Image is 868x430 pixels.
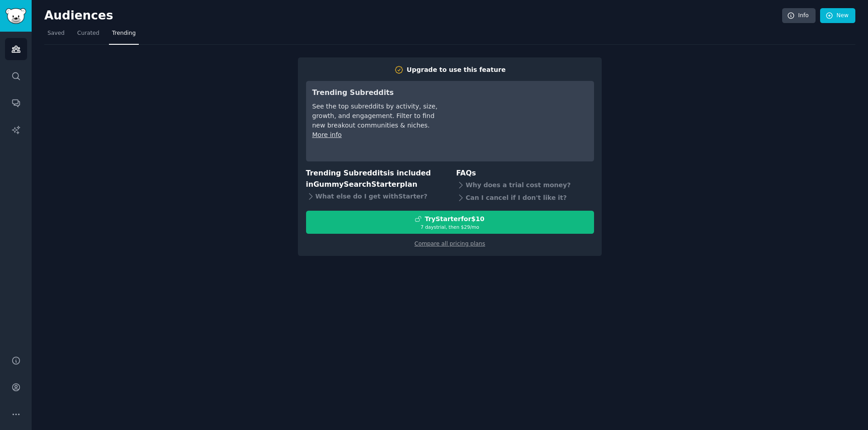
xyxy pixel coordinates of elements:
span: GummySearch Starter [313,180,400,189]
h3: Trending Subreddits is included in plan [306,168,444,190]
h3: Trending Subreddits [312,87,439,99]
iframe: YouTube video player [452,87,588,155]
div: Why does a trial cost money? [456,179,594,192]
a: New [820,8,855,24]
div: Try Starter for $10 [425,214,484,224]
img: GummySearch logo [5,8,26,24]
span: Curated [77,29,99,38]
div: What else do I get with Starter ? [306,190,444,203]
div: 7 days trial, then $ 29 /mo [307,224,594,230]
a: Trending [109,26,139,45]
a: More info [312,131,342,138]
div: Can I cancel if I don't like it? [456,192,594,204]
a: Compare all pricing plans [415,241,485,247]
div: Upgrade to use this feature [407,65,506,75]
a: Saved [44,26,68,45]
span: Trending [112,29,136,38]
div: See the top subreddits by activity, size, growth, and engagement. Filter to find new breakout com... [312,102,439,130]
a: Info [782,8,816,24]
h2: Audiences [44,9,782,23]
a: Curated [74,26,103,45]
span: Saved [47,29,65,38]
button: TryStarterfor$107 daystrial, then $29/mo [306,211,594,234]
h3: FAQs [456,168,594,179]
